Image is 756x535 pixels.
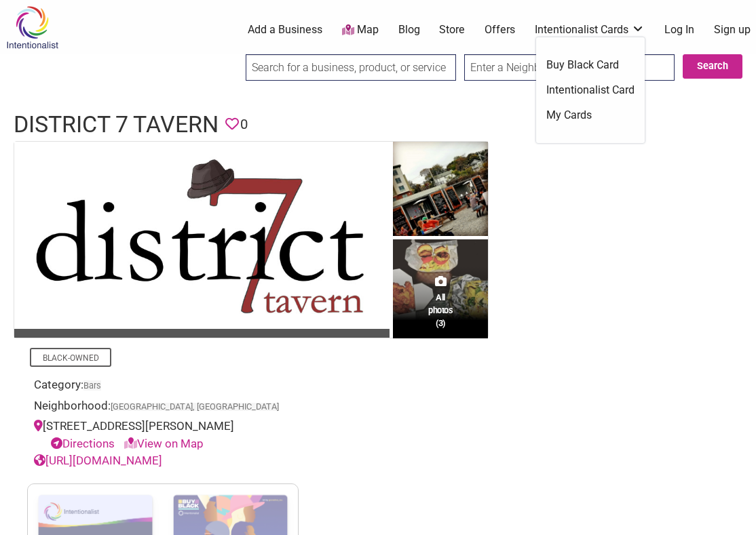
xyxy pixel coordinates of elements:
div: Category: [34,376,292,397]
span: [GEOGRAPHIC_DATA], [GEOGRAPHIC_DATA] [111,403,279,412]
a: Blog [398,22,420,37]
a: Intentionalist Cards [535,22,645,37]
a: [URL][DOMAIN_NAME] [34,454,162,467]
a: Black-Owned [43,353,99,363]
a: Log In [664,22,694,37]
a: View on Map [124,437,204,450]
button: Search [683,54,742,79]
a: Map [342,22,379,38]
a: Add a Business [248,22,322,37]
input: Search for a business, product, or service [246,54,456,81]
div: Neighborhood: [34,397,292,418]
a: Intentionalist Card [546,83,635,98]
a: Bars [83,380,101,391]
a: My Cards [546,108,635,123]
span: 0 [240,114,248,135]
a: Sign up [714,22,751,37]
a: Store [439,22,465,37]
a: Buy Black Card [546,58,635,73]
a: Directions [51,437,115,450]
span: All photos (3) [428,291,453,330]
h1: District 7 Tavern [14,108,219,141]
div: [STREET_ADDRESS][PERSON_NAME] [34,418,292,452]
input: Enter a Neighborhood, City, or State [464,54,675,81]
a: Offers [485,22,515,37]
